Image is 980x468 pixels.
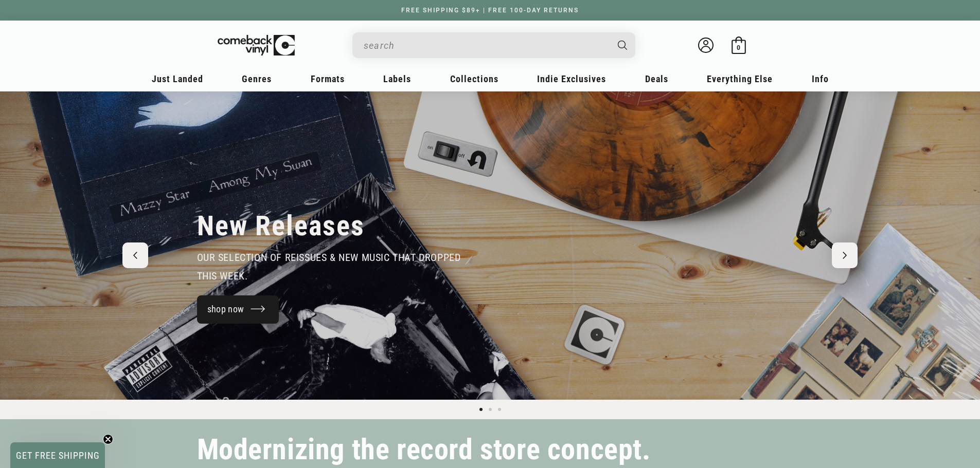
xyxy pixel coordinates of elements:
[486,405,495,414] button: Load slide 2 of 3
[737,44,740,51] span: 0
[16,450,100,461] span: GET FREE SHIPPING
[495,405,504,414] button: Load slide 3 of 3
[122,242,148,268] button: Previous slide
[537,73,606,84] span: Indie Exclusives
[609,32,636,58] button: Search
[197,295,279,324] a: shop now
[707,73,773,84] span: Everything Else
[383,73,411,84] span: Labels
[832,242,858,268] button: Next slide
[645,73,668,84] span: Deals
[152,73,203,84] span: Just Landed
[311,73,345,84] span: Formats
[197,209,365,243] h2: New Releases
[242,73,272,84] span: Genres
[10,442,105,468] div: GET FREE SHIPPINGClose teaser
[103,434,113,444] button: Close teaser
[476,405,486,414] button: Load slide 1 of 3
[391,7,589,14] a: FREE SHIPPING $89+ | FREE 100-DAY RETURNS
[352,32,635,58] div: Search
[197,251,461,282] span: our selection of reissues & new music that dropped this week.
[197,438,651,462] h2: Modernizing the record store concept.
[450,73,498,84] span: Collections
[812,73,829,84] span: Info
[364,35,608,56] input: When autocomplete results are available use up and down arrows to review and enter to select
